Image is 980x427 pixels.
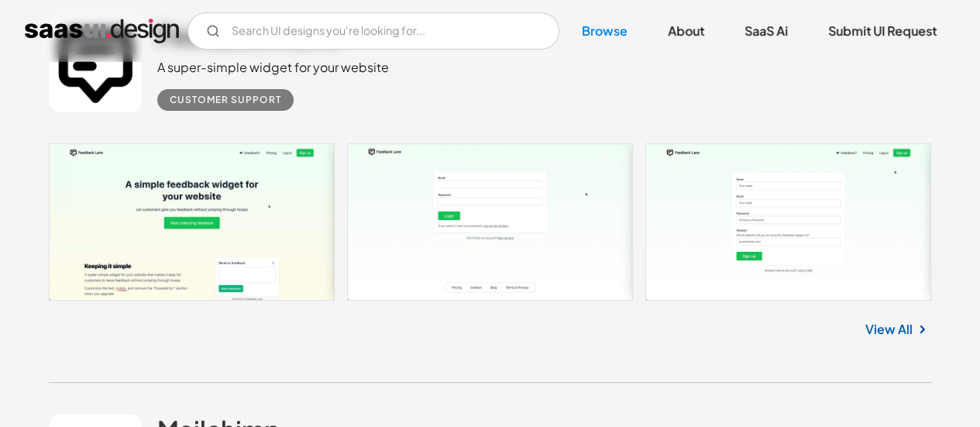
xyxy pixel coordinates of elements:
[157,58,389,77] div: A super-simple widget for your website
[810,14,955,48] a: Submit UI Request
[865,320,913,339] a: View All
[563,14,646,48] a: Browse
[187,12,559,50] input: Search UI designs you're looking for...
[187,12,559,50] form: Email Form
[726,14,806,48] a: SaaS Ai
[170,91,281,109] div: Customer Support
[25,19,179,43] a: home
[649,14,723,48] a: About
